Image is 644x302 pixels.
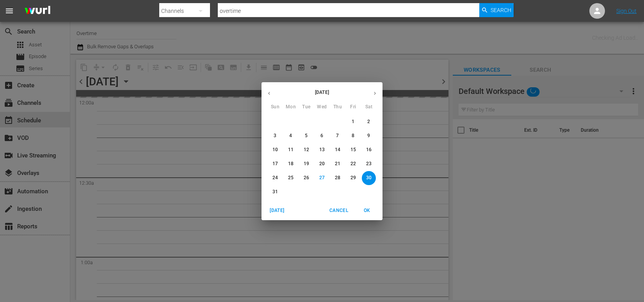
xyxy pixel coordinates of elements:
p: 22 [350,161,356,167]
button: 24 [268,171,282,185]
p: 17 [272,161,278,167]
span: menu [5,6,14,16]
button: 2 [362,115,376,129]
p: 20 [319,161,325,167]
button: 17 [268,157,282,171]
p: 13 [319,147,325,153]
button: 14 [331,143,345,157]
button: 6 [315,129,329,143]
p: 24 [272,175,278,181]
span: Mon [284,103,298,111]
button: 23 [362,157,376,171]
button: 9 [362,129,376,143]
p: 8 [352,132,354,139]
button: 22 [346,157,360,171]
p: 5 [305,132,308,139]
button: 21 [331,157,345,171]
p: 14 [335,147,340,153]
span: Cancel [329,207,348,215]
p: 3 [274,132,276,139]
p: [DATE] [277,89,367,96]
p: 26 [304,175,309,181]
span: Sat [362,103,376,111]
button: 20 [315,157,329,171]
span: Search [491,3,511,17]
button: 15 [346,143,360,157]
button: 1 [346,115,360,129]
button: 18 [284,157,298,171]
p: 16 [366,147,372,153]
p: 19 [304,161,309,167]
p: 2 [367,118,370,125]
button: 26 [299,171,313,185]
p: 18 [288,161,294,167]
span: Fri [346,103,360,111]
span: Wed [315,103,329,111]
button: 8 [346,129,360,143]
button: 25 [284,171,298,185]
p: 27 [319,175,325,181]
p: 30 [366,175,372,181]
button: 30 [362,171,376,185]
p: 28 [335,175,340,181]
span: Tue [299,103,313,111]
button: OK [354,204,379,217]
span: [DATE] [268,207,286,215]
p: 9 [367,132,370,139]
button: 10 [268,143,282,157]
button: 28 [331,171,345,185]
p: 15 [350,147,356,153]
button: 19 [299,157,313,171]
p: 4 [289,132,292,139]
span: OK [358,207,376,215]
button: [DATE] [265,204,290,217]
p: 12 [304,147,309,153]
span: Thu [331,103,345,111]
p: 23 [366,161,372,167]
span: Sun [268,103,282,111]
button: 5 [299,129,313,143]
button: 31 [268,185,282,199]
p: 7 [336,132,339,139]
button: 27 [315,171,329,185]
button: 16 [362,143,376,157]
p: 29 [350,175,356,181]
button: 12 [299,143,313,157]
p: 1 [352,118,354,125]
button: Cancel [326,204,351,217]
p: 31 [272,189,278,195]
button: 4 [284,129,298,143]
button: 11 [284,143,298,157]
img: ans4CAIJ8jUAAAAAAAAAAAAAAAAAAAAAAAAgQb4GAAAAAAAAAAAAAAAAAAAAAAAAJMjXAAAAAAAAAAAAAAAAAAAAAAAAgAT5G... [19,2,56,20]
button: 29 [346,171,360,185]
button: 3 [268,129,282,143]
p: 10 [272,147,278,153]
a: Sign Out [616,8,637,14]
p: 11 [288,147,294,153]
p: 6 [320,132,323,139]
button: 7 [331,129,345,143]
p: 21 [335,161,340,167]
p: 25 [288,175,294,181]
button: 13 [315,143,329,157]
